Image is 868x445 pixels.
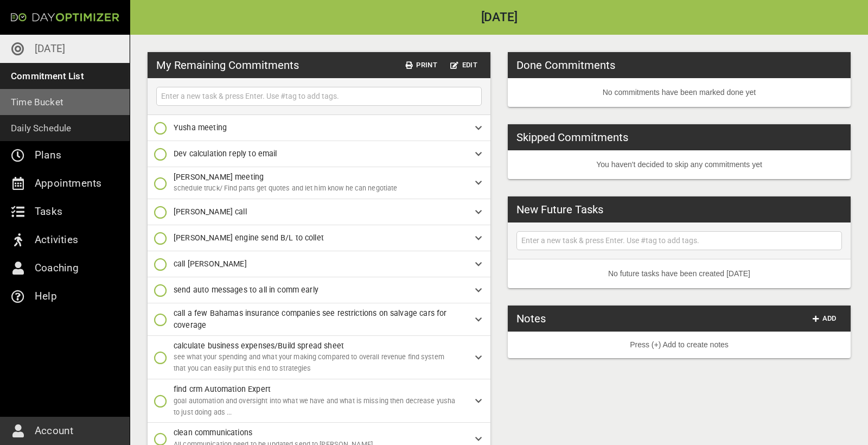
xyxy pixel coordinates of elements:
[148,141,490,167] div: Dev calculation reply to email
[508,78,851,107] li: No commitments have been marked done yet
[174,233,324,242] span: [PERSON_NAME] engine send B/L to collet
[174,397,455,416] span: goal automation and oversight into what we have and what is missing then decrease yusha to just d...
[11,120,72,136] p: Daily Schedule
[401,57,442,74] button: Print
[148,336,490,379] div: calculate business expenses/Build spread sheetsee what your spending and what your making compare...
[35,147,61,164] p: Plans
[159,90,479,103] input: Enter a new task & press Enter. Use #tag to add tags.
[174,285,318,294] span: send auto messages to all in comm early
[174,341,344,350] span: calculate business expenses/Build spread sheet
[519,234,839,247] input: Enter a new task & press Enter. Use #tag to add tags.
[516,129,628,145] h3: Skipped Commitments
[35,175,101,192] p: Appointments
[130,11,868,24] h2: [DATE]
[35,259,79,277] p: Coaching
[148,199,490,225] div: [PERSON_NAME] call
[148,251,490,277] div: call [PERSON_NAME]
[156,57,299,73] h3: My Remaining Commitments
[174,123,227,132] span: Yusha meeting
[516,201,603,218] h3: New Future Tasks
[174,428,252,437] span: clean communications
[516,339,842,351] p: Press (+) Add to create notes
[148,115,490,141] div: Yusha meeting
[35,231,78,249] p: Activities
[35,288,57,305] p: Help
[148,379,490,423] div: find crm Automation Expertgoal automation and oversight into what we have and what is missing the...
[174,207,247,216] span: [PERSON_NAME] call
[812,313,838,325] span: Add
[807,310,842,327] button: Add
[148,303,490,336] div: call a few Bahamas insurance companies see restrictions on salvage cars for coverage
[174,259,247,268] span: call [PERSON_NAME]
[174,353,444,372] span: see what your spending and what your making compared to overall revenue find system that you can ...
[35,40,65,58] p: [DATE]
[148,167,490,199] div: [PERSON_NAME] meetingschedule truck/ Find parts get quotes and let him know he can negotiate
[35,422,73,440] p: Account
[174,309,446,329] span: call a few Bahamas insurance companies see restrictions on salvage cars for coverage
[11,68,84,84] p: Commitment List
[11,13,119,22] img: Day Optimizer
[406,59,437,72] span: Print
[516,57,615,73] h3: Done Commitments
[508,259,851,288] li: No future tasks have been created [DATE]
[174,385,271,393] span: find crm Automation Expert
[148,277,490,303] div: send auto messages to all in comm early
[450,59,477,72] span: Edit
[508,150,851,179] li: You haven't decided to skip any commitments yet
[174,173,264,181] span: [PERSON_NAME] meeting
[148,225,490,251] div: [PERSON_NAME] engine send B/L to collet
[11,94,63,110] p: Time Bucket
[174,184,397,192] span: schedule truck/ Find parts get quotes and let him know he can negotiate
[446,57,482,74] button: Edit
[35,203,62,220] p: Tasks
[516,310,546,327] h3: Notes
[174,149,277,158] span: Dev calculation reply to email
